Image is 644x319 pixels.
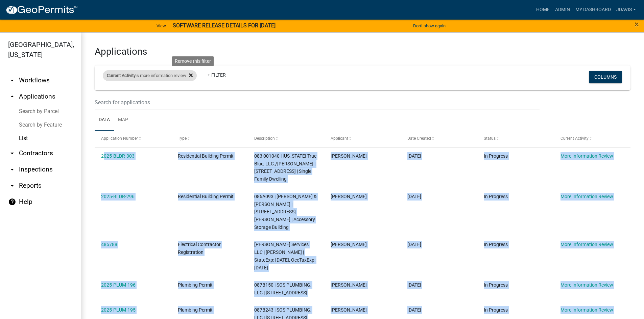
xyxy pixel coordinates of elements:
span: 09/30/2025 [407,242,421,247]
a: 485788 [101,242,117,247]
datatable-header-cell: Applicant [324,131,401,147]
a: My Dashboard [573,3,614,16]
span: Residential Building Permit [178,194,234,199]
datatable-header-cell: Type [171,131,247,147]
span: In Progress [484,307,508,313]
a: More Information Review [560,282,613,288]
span: 09/30/2025 [407,194,421,199]
span: Type [178,136,187,141]
span: Sergio Monjaras [331,282,367,288]
i: help [8,198,16,206]
datatable-header-cell: Description [248,131,324,147]
span: Gary Nicholson [331,194,367,199]
datatable-header-cell: Current Activity [554,131,630,147]
i: arrow_drop_down [8,149,16,157]
span: Current Activity [560,136,589,141]
div: Remove this filter [172,56,214,66]
span: In Progress [484,282,508,288]
span: 09/29/2025 [407,282,421,288]
a: + Filter [202,69,231,81]
i: arrow_drop_up [8,92,16,101]
a: 2025-PLUM-195 [101,307,136,313]
span: × [635,20,639,29]
span: Sergio Monjaras [331,307,367,313]
span: 10/06/2025 [407,153,421,159]
span: Plumbing Permit [178,307,213,313]
button: Don't show again [410,20,448,31]
a: View [154,20,169,31]
a: jdavis [614,3,639,16]
datatable-header-cell: Date Created [401,131,477,147]
span: Residential Building Permit [178,153,234,159]
i: arrow_drop_down [8,76,16,84]
datatable-header-cell: Status [477,131,554,147]
input: Search for applications [95,96,540,109]
span: In Progress [484,194,508,199]
span: Heisley Services LLC | Jeff Heisley | StateExp: 06/30/2026, OccTaxExp: 12/31/2025 [254,242,315,270]
span: Plumbing Permit [178,282,213,288]
h3: Applications [95,46,630,57]
span: Description [254,136,275,141]
a: Home [533,3,552,16]
i: arrow_drop_down [8,182,16,190]
a: 2025-BLDR-296 [101,194,135,199]
a: More Information Review [560,194,613,199]
span: Status [484,136,496,141]
a: Data [95,109,114,131]
a: More Information Review [560,307,613,313]
span: 09/29/2025 [407,307,421,313]
a: 2025-PLUM-196 [101,282,136,288]
span: Current Activity [107,73,136,78]
span: 083 001040 | Georgia True Blue, LLC./Michael Cabe | 108 WATERSIDE DR | Single Family Dwelling [254,153,316,182]
span: Applicant [331,136,348,141]
a: 2025-BLDR-303 [101,153,135,159]
span: 086A093 | MARTIN JEFFREY & CONNI | 100 JACKSON RD | Accessory Storage Building [254,194,317,230]
a: Map [114,109,132,131]
div: is more information review [103,70,197,81]
span: Application Number [101,136,138,141]
button: Columns [589,71,622,83]
a: More Information Review [560,153,613,159]
span: Jeff Heisley [331,242,367,247]
span: In Progress [484,153,508,159]
a: Admin [552,3,573,16]
span: In Progress [484,242,508,247]
span: 087B150 | SOS PLUMBING, LLC | 108 OLD MONTGOMERYVILLE RD [254,282,311,295]
span: Electrical Contractor Registration [178,242,221,255]
strong: SOFTWARE RELEASE DETAILS FOR [DATE] [173,22,276,29]
span: Marvin Roberts [331,153,367,159]
span: Date Created [407,136,431,141]
button: Close [635,20,639,28]
datatable-header-cell: Application Number [95,131,171,147]
i: arrow_drop_down [8,165,16,174]
a: More Information Review [560,242,613,247]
